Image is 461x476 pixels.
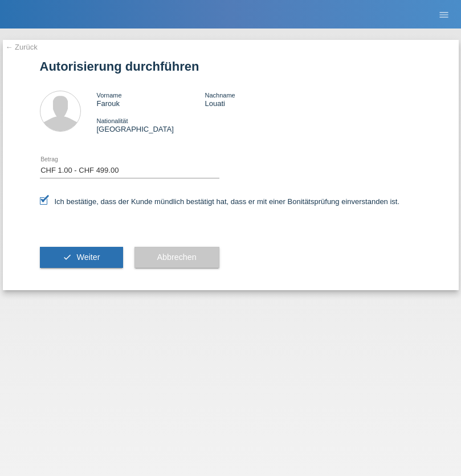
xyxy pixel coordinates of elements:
[97,91,205,108] div: Farouk
[40,59,422,74] h1: Autorisierung durchführen
[97,117,128,124] span: Nationalität
[134,247,219,268] button: Abbrechen
[433,11,455,18] a: menu
[205,91,313,108] div: Louati
[76,253,100,262] span: Weiter
[63,253,72,262] i: check
[97,116,205,133] div: [GEOGRAPHIC_DATA]
[157,253,197,262] span: Abbrechen
[40,197,400,206] label: Ich bestätige, dass der Kunde mündlich bestätigt hat, dass er mit einer Bonitätsprüfung einversta...
[6,43,38,51] a: ← Zurück
[40,247,123,268] button: check Weiter
[438,9,450,21] i: menu
[205,92,235,99] span: Nachname
[97,92,122,99] span: Vorname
